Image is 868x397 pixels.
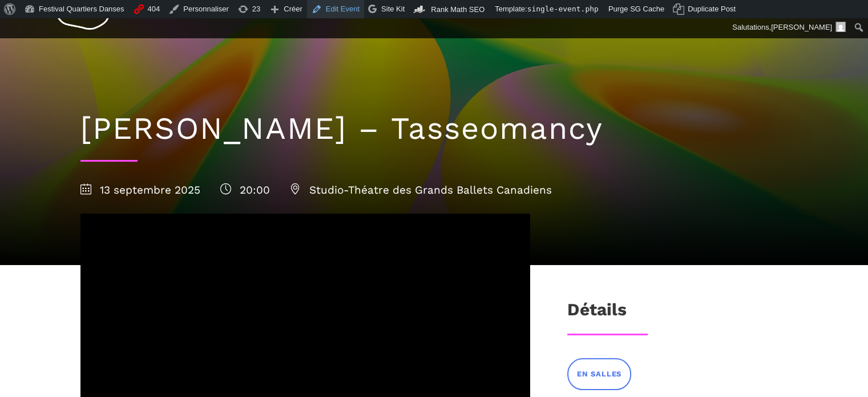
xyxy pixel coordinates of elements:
[80,183,200,197] span: 13 septembre 2025
[567,358,631,390] a: EN SALLES
[567,299,627,328] h3: Détails
[431,5,485,14] span: Rank Math SEO
[728,18,850,37] a: Salutations,
[290,183,552,197] span: Studio-Théatre des Grands Ballets Canadiens
[80,110,788,147] h1: [PERSON_NAME] – Tasseomancy
[527,5,599,13] span: single-event.php
[220,183,270,197] span: 20:00
[771,23,832,31] span: [PERSON_NAME]
[577,368,621,380] span: EN SALLES
[381,5,405,13] span: Site Kit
